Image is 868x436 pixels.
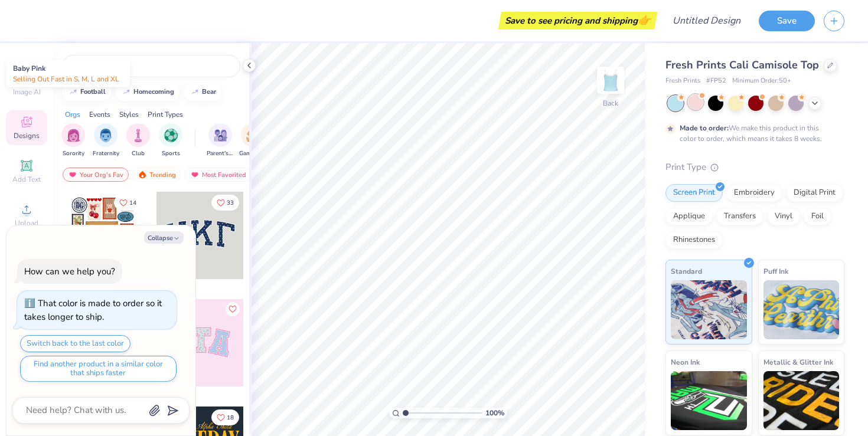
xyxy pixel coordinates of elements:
[132,149,145,158] span: Club
[599,68,622,92] img: Back
[227,415,234,421] span: 18
[12,175,41,184] span: Add Text
[20,335,130,352] button: Switch back to the last color
[122,88,131,96] img: trend_line.gif
[81,60,233,72] input: Try "Alpha"
[99,129,112,142] img: Fraternity Image
[665,58,819,72] span: Fresh Prints Cali Camisole Top
[93,149,119,158] span: Fraternity
[665,231,723,249] div: Rhinestones
[638,13,651,27] span: 👉
[190,88,200,96] img: trend_line.gif
[226,302,240,316] button: Like
[786,184,843,202] div: Digital Print
[763,280,840,339] img: Puff Ink
[148,109,183,120] div: Print Types
[24,297,162,323] div: That color is made to order so it takes longer to ship.
[763,265,788,277] span: Puff Ink
[63,168,129,182] div: Your Org's Fav
[93,123,119,158] button: filter button
[14,131,40,140] span: Designs
[68,88,78,96] img: trend_line.gif
[227,200,234,206] span: 33
[114,195,142,211] button: Like
[20,356,177,382] button: Find another product in a similar color that ships faster
[126,123,150,158] button: filter button
[239,123,266,158] div: filter for Game Day
[680,123,729,133] strong: Made to order:
[162,149,180,158] span: Sports
[207,123,234,158] div: filter for Parent's Weekend
[159,123,182,158] button: filter button
[138,171,147,179] img: trending.gif
[603,98,618,109] div: Back
[63,149,84,158] span: Sorority
[190,171,200,179] img: most_fav.gif
[62,83,111,101] button: football
[663,9,750,32] input: Untitled Design
[159,123,182,158] div: filter for Sports
[93,123,119,158] div: filter for Fraternity
[716,208,763,225] div: Transfers
[15,218,38,228] span: Upload
[665,160,844,174] div: Print Type
[671,280,747,339] img: Standard
[211,195,239,211] button: Like
[185,168,252,182] div: Most Favorited
[665,208,713,225] div: Applique
[67,129,80,142] img: Sorority Image
[239,123,266,158] button: filter button
[144,231,184,244] button: Collapse
[24,265,115,277] div: How can we help you?
[184,83,221,101] button: bear
[61,123,85,158] div: filter for Sorority
[671,371,747,430] img: Neon Ink
[671,265,702,277] span: Standard
[759,11,815,31] button: Save
[164,129,178,142] img: Sports Image
[133,88,174,95] div: homecoming
[207,123,234,158] button: filter button
[68,171,77,179] img: most_fav.gif
[211,409,239,425] button: Like
[13,87,41,97] span: Image AI
[501,12,654,29] div: Save to see pricing and shipping
[61,123,85,158] button: filter button
[239,149,266,158] span: Game Day
[804,208,831,225] div: Foil
[115,83,180,101] button: homecoming
[485,408,504,418] span: 100 %
[763,371,840,430] img: Metallic & Glitter Ink
[665,184,723,202] div: Screen Print
[726,184,782,202] div: Embroidery
[202,88,216,95] div: bear
[126,123,150,158] div: filter for Club
[89,109,110,120] div: Events
[706,76,726,86] span: # FP52
[207,149,234,158] span: Parent's Weekend
[665,76,700,86] span: Fresh Prints
[80,88,106,95] div: football
[6,60,130,87] div: Baby Pink
[132,129,145,142] img: Club Image
[767,208,800,225] div: Vinyl
[246,129,260,142] img: Game Day Image
[214,129,227,142] img: Parent's Weekend Image
[119,109,139,120] div: Styles
[763,356,833,368] span: Metallic & Glitter Ink
[671,356,700,368] span: Neon Ink
[65,109,80,120] div: Orgs
[732,76,791,86] span: Minimum Order: 50 +
[680,123,825,144] div: We make this product in this color to order, which means it takes 8 weeks.
[132,168,181,182] div: Trending
[129,200,136,206] span: 14
[13,74,119,84] span: Selling Out Fast in S, M, L and XL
